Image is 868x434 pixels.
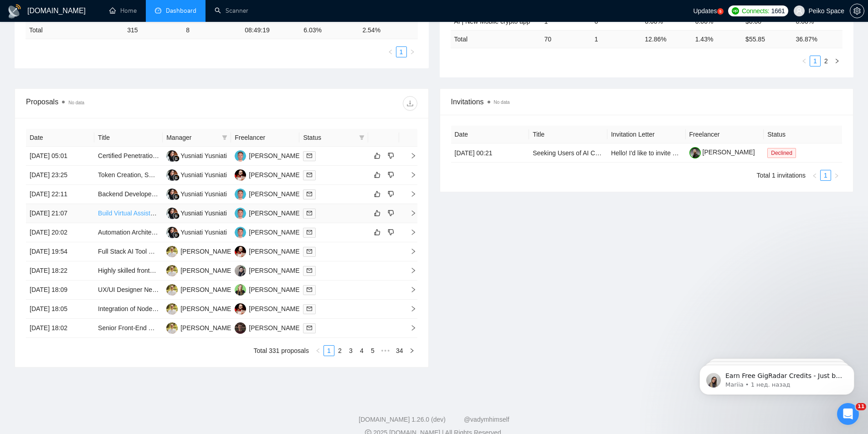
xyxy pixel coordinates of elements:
a: DL[PERSON_NAME] [235,152,301,159]
span: No data [68,100,84,105]
span: like [374,152,380,159]
a: Automation Architect Wanted — Build AI-Powered Workflows That Run a Multi-State CPG Business [98,229,379,236]
button: like [372,150,383,161]
td: $ 55.85 [742,30,792,48]
li: Previous Page [799,56,810,66]
td: Token Creation, Smart Contract with IPFS Protocoll [94,166,163,185]
th: Invitation Letter [607,126,686,143]
a: PM[PERSON_NAME] [166,266,233,274]
span: mail [307,325,312,331]
span: dislike [388,152,394,159]
a: @vadymhimself [464,416,509,423]
span: right [403,210,416,216]
td: 8 [182,21,241,39]
a: [PERSON_NAME] [689,148,755,156]
a: MP[PERSON_NAME] [235,305,301,312]
td: [DATE] 20:02 [26,223,94,242]
span: ••• [378,345,393,356]
span: 1661 [771,6,785,16]
span: mail [307,210,312,216]
div: [PERSON_NAME] [180,285,233,295]
td: [DATE] 05:01 [26,147,94,166]
text: 5 [719,10,721,14]
span: like [374,209,380,217]
span: mail [307,268,312,273]
li: Previous Page [385,46,396,57]
td: Certified Penetration Tester Needed for Cloud Infrastructure Assessment & Security Report (AWS) [94,147,163,166]
button: left [313,345,324,356]
td: 6.03 % [300,21,359,39]
li: 1 [820,170,831,181]
a: 3 [346,346,356,356]
div: Yusniati Yusniati [180,208,227,218]
th: Date [26,129,94,147]
li: 5 [367,345,378,356]
a: DL[PERSON_NAME] [235,209,301,216]
a: AV[PERSON_NAME] [235,286,301,293]
img: PM [166,322,178,334]
a: searchScanner [215,7,248,15]
img: PM [166,265,178,276]
a: Certified Penetration Tester Needed for Cloud Infrastructure Assessment & Security Report (AWS) [98,152,375,159]
span: left [388,49,393,55]
th: Freelancer [686,126,764,143]
span: like [374,229,380,236]
span: right [403,172,416,178]
td: [DATE] 23:25 [26,166,94,185]
button: dislike [385,169,396,180]
li: Next 5 Pages [378,345,393,356]
td: [DATE] 19:54 [26,242,94,261]
a: AI | New Mobile crypto app [454,18,530,25]
td: Automation Architect Wanted — Build AI-Powered Workflows That Run a Multi-State CPG Business [94,223,163,242]
img: VD [235,265,246,276]
a: Declined [767,149,800,156]
img: YY [166,227,178,238]
span: right [410,49,415,55]
button: left [799,56,810,66]
span: filter [220,131,229,144]
div: [PERSON_NAME] [249,208,301,218]
a: 4 [357,346,367,356]
td: UX/UI Designer Needed for Cycle Tracking App [94,281,163,300]
td: Backend Developer Needed for Live Forex Platform Integration [94,185,163,204]
img: YY [166,169,178,181]
li: 2 [334,345,345,356]
button: left [809,170,820,181]
div: [PERSON_NAME] [249,189,301,199]
img: AV [235,284,246,296]
img: MP [235,246,246,257]
span: like [374,190,380,198]
th: Title [94,129,163,147]
a: [DOMAIN_NAME] 1.26.0 (dev) [359,416,446,423]
td: 36.87 % [792,30,842,48]
img: gigradar-bm.png [173,213,180,219]
span: mail [307,191,312,197]
a: 1 [396,47,406,57]
a: YYYusniati Yusniati [166,228,227,235]
td: 08:49:19 [241,21,300,39]
span: mail [307,306,312,311]
td: [DATE] 18:05 [26,300,94,319]
a: YYYusniati Yusniati [166,190,227,197]
td: 1.43 % [692,30,742,48]
span: Declined [767,148,796,158]
a: Integration of Node.JS / Next.JS for backend API and CloudFlare Workers. [98,305,308,312]
a: PM[PERSON_NAME] [166,305,233,312]
a: 34 [393,346,406,356]
span: Connects: [742,6,769,16]
a: setting [850,7,864,15]
a: 5 [368,346,378,356]
img: YY [166,189,178,200]
img: gigradar-bm.png [173,232,180,238]
a: 5 [717,8,724,15]
button: like [372,227,383,238]
td: Integration of Node.JS / Next.JS for backend API and CloudFlare Workers. [94,300,163,319]
div: [PERSON_NAME] [180,304,233,314]
div: Proposals [26,96,221,111]
img: DL [235,208,246,219]
span: No data [494,100,510,105]
li: Next Page [831,170,842,181]
button: right [407,46,418,57]
span: right [834,173,839,179]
